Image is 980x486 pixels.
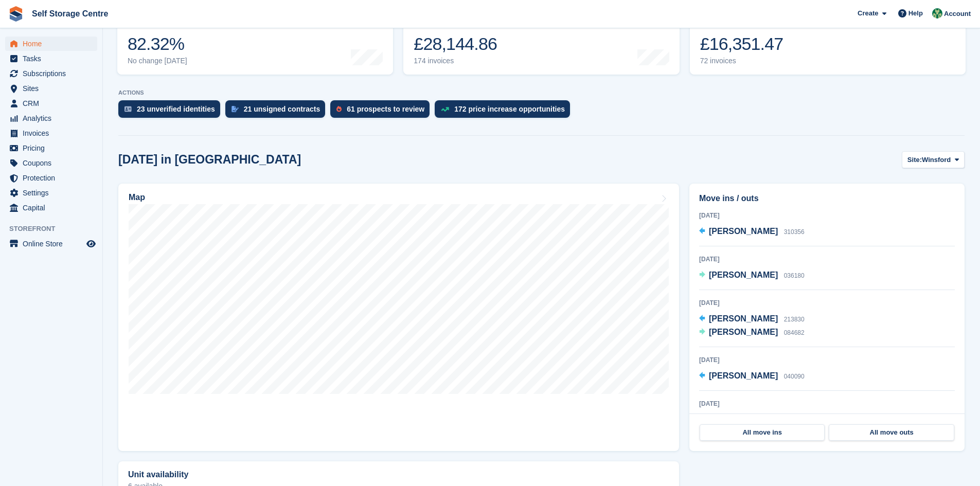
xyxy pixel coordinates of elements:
[907,155,922,165] span: Site:
[244,105,320,113] div: 21 unsigned contracts
[5,81,97,96] a: menu
[699,269,805,282] a: [PERSON_NAME] 036180
[699,355,955,365] div: [DATE]
[137,105,215,113] div: 23 unverified identities
[118,153,301,167] h2: [DATE] in [GEOGRAPHIC_DATA]
[23,141,84,155] span: Pricing
[699,255,955,264] div: [DATE]
[5,156,97,170] a: menu
[699,313,805,326] a: [PERSON_NAME] 213830
[5,201,97,215] a: menu
[5,37,97,51] a: menu
[128,57,187,65] div: No change [DATE]
[347,105,424,113] div: 61 prospects to review
[28,5,112,22] a: Self Storage Centre
[784,272,805,279] span: 036180
[23,171,84,185] span: Protection
[85,238,97,250] a: Preview store
[700,57,783,65] div: 72 invoices
[117,9,393,75] a: Occupancy 82.32% No change [DATE]
[9,224,102,234] span: Storefront
[129,193,145,202] h2: Map
[231,106,239,112] img: contract_signature_icon-13c848040528278c33f63329250d36e43548de30e8caae1d1a13099fd9432cc5.svg
[118,89,965,96] p: ACTIONS
[699,192,955,205] h2: Move ins / outs
[699,211,955,220] div: [DATE]
[118,100,225,123] a: 23 unverified identities
[5,141,97,155] a: menu
[5,51,97,66] a: menu
[709,227,778,236] span: [PERSON_NAME]
[858,8,878,19] span: Create
[699,399,955,408] div: [DATE]
[700,424,825,441] a: All move ins
[23,111,84,125] span: Analytics
[699,326,805,339] a: [PERSON_NAME] 084682
[902,151,965,168] button: Site: Winsford
[699,225,805,239] a: [PERSON_NAME] 310356
[944,9,971,19] span: Account
[414,57,497,65] div: 174 invoices
[8,6,24,22] img: stora-icon-8386f47178a22dfd0bd8f6a31ec36ba5ce8667c1dd55bd0f319d3a0aa187defe.svg
[403,9,679,75] a: Month-to-date sales £28,144.86 174 invoices
[23,37,84,51] span: Home
[330,100,435,123] a: 61 prospects to review
[441,107,449,112] img: price_increase_opportunities-93ffe204e8149a01c8c9dc8f82e8f89637d9d84a8eef4429ea346261dce0b2c0.svg
[128,470,188,479] h2: Unit availability
[709,314,778,323] span: [PERSON_NAME]
[23,51,84,66] span: Tasks
[118,184,679,451] a: Map
[699,370,805,383] a: [PERSON_NAME] 040090
[709,271,778,279] span: [PERSON_NAME]
[454,105,565,113] div: 172 price increase opportunities
[709,371,778,380] span: [PERSON_NAME]
[23,237,84,251] span: Online Store
[699,298,955,308] div: [DATE]
[5,126,97,140] a: menu
[784,329,805,336] span: 084682
[23,96,84,111] span: CRM
[709,328,778,336] span: [PERSON_NAME]
[5,237,97,251] a: menu
[922,155,951,165] span: Winsford
[23,126,84,140] span: Invoices
[829,424,954,441] a: All move outs
[5,171,97,185] a: menu
[435,100,575,123] a: 172 price increase opportunities
[784,316,805,323] span: 213830
[23,201,84,215] span: Capital
[5,111,97,125] a: menu
[784,373,805,380] span: 040090
[23,156,84,170] span: Coupons
[128,33,187,55] div: 82.32%
[23,186,84,200] span: Settings
[700,33,783,55] div: £16,351.47
[5,66,97,81] a: menu
[336,106,342,112] img: prospect-51fa495bee0391a8d652442698ab0144808aea92771e9ea1ae160a38d050c398.svg
[784,228,805,236] span: 310356
[690,9,966,75] a: Awaiting payment £16,351.47 72 invoices
[5,96,97,111] a: menu
[124,106,132,112] img: verify_identity-adf6edd0f0f0b5bbfe63781bf79b02c33cf7c696d77639b501bdc392416b5a36.svg
[908,8,923,19] span: Help
[932,8,942,19] img: Neil Taylor
[23,66,84,81] span: Subscriptions
[225,100,331,123] a: 21 unsigned contracts
[23,81,84,96] span: Sites
[414,33,497,55] div: £28,144.86
[5,186,97,200] a: menu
